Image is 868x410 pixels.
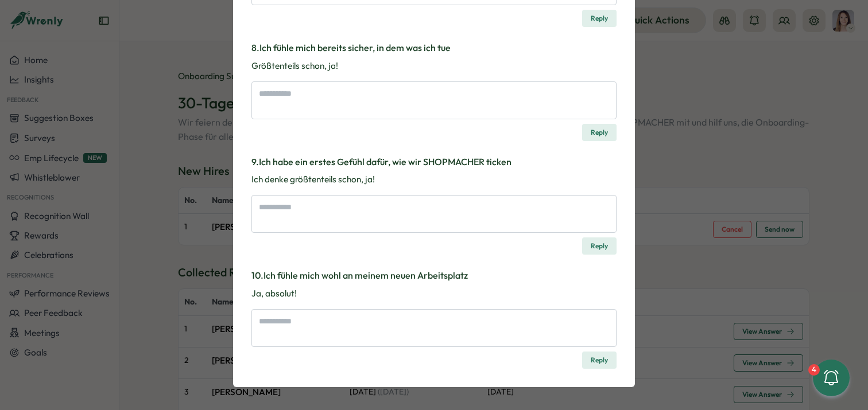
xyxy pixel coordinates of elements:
button: 4 [813,360,850,396]
button: Reply [582,10,617,27]
p: Ich denke größtenteils schon, ja! [251,173,617,186]
button: Reply [582,124,617,141]
div: 4 [808,364,820,376]
span: Reply [591,238,608,254]
span: Reply [591,352,608,368]
p: Ja, absolut! [251,287,617,300]
span: Reply [591,10,608,26]
span: Reply [591,124,608,140]
h3: 8 . Ich fühle mich bereits sicher, in dem was ich tue [251,41,617,55]
p: Größtenteils schon, ja! [251,60,617,72]
button: Reply [582,352,617,369]
h3: 9 . Ich habe ein erstes Gefühl dafür, wie wir SHOPMACHER ticken [251,155,617,169]
button: Reply [582,237,617,255]
h3: 10 . Ich fühle mich wohl an meinem neuen Arbeitsplatz [251,268,617,283]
